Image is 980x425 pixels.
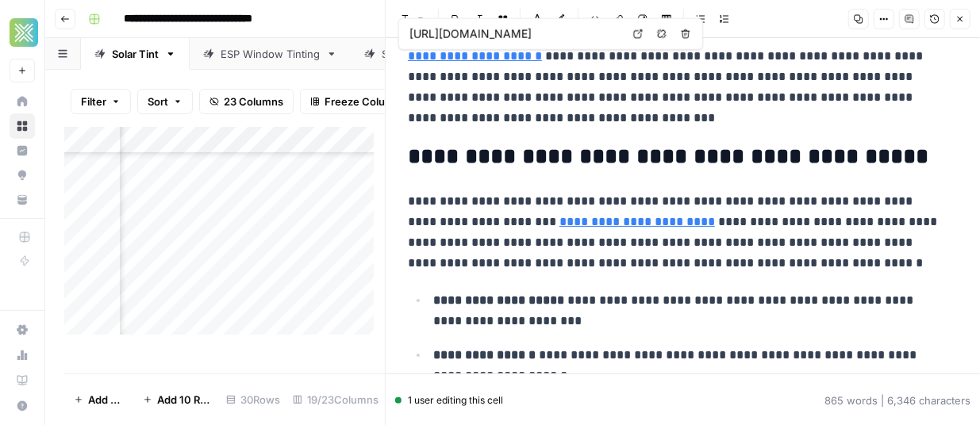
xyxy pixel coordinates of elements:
button: Sort [137,89,193,114]
div: 30 Rows [220,387,286,412]
span: Freeze Columns [325,94,406,109]
span: Filter [81,94,106,109]
a: Suntrol [351,38,448,70]
button: Workspace: Xponent21 [10,13,35,52]
a: Your Data [10,187,35,212]
button: Add 10 Rows [133,387,220,412]
button: Freeze Columns [300,89,417,114]
button: 23 Columns [199,89,294,114]
div: ESP Window Tinting [221,46,320,62]
button: Help + Support [10,393,35,419]
button: Filter [71,89,131,114]
span: Add Row [88,392,124,408]
span: Add 10 Rows [157,392,210,408]
span: Sort [148,94,168,109]
a: Usage [10,343,35,368]
span: 23 Columns [224,94,283,109]
a: Browse [10,113,35,139]
div: 1 user editing this cell [395,393,503,408]
div: Solar Tint [112,46,159,62]
a: Opportunities [10,163,35,188]
a: Insights [10,138,35,163]
a: Solar Tint [81,38,190,70]
a: Home [10,89,35,114]
a: Settings [10,317,35,343]
button: Add Row [64,387,133,412]
a: Learning Hub [10,368,35,393]
div: 865 words | 6,346 characters [824,392,970,408]
div: 19/23 Columns [286,387,385,412]
img: Xponent21 Logo [10,18,38,47]
a: ESP Window Tinting [190,38,351,70]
